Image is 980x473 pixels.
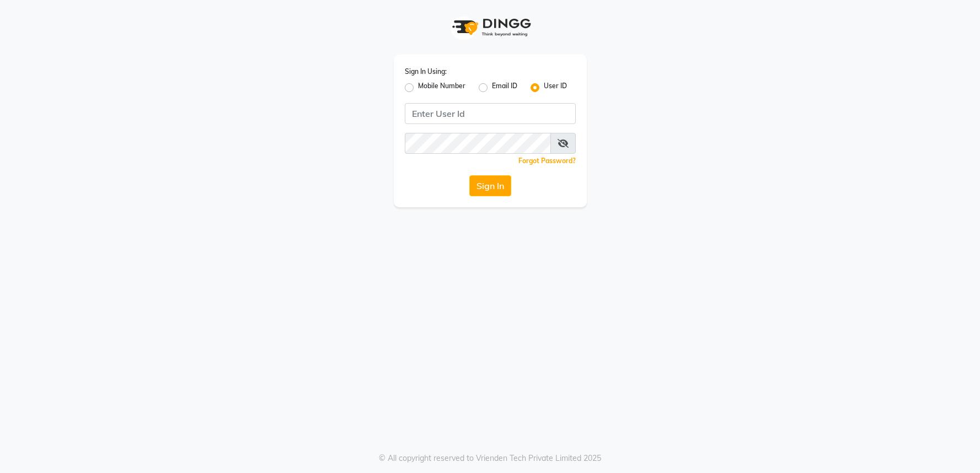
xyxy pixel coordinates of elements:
input: Username [405,133,551,154]
a: Forgot Password? [518,157,576,165]
label: Mobile Number [418,81,465,94]
label: Email ID [492,81,517,94]
button: Sign In [469,175,511,196]
label: User ID [544,81,567,94]
input: Username [405,103,576,124]
img: logo1.svg [446,11,534,44]
label: Sign In Using: [405,67,447,77]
